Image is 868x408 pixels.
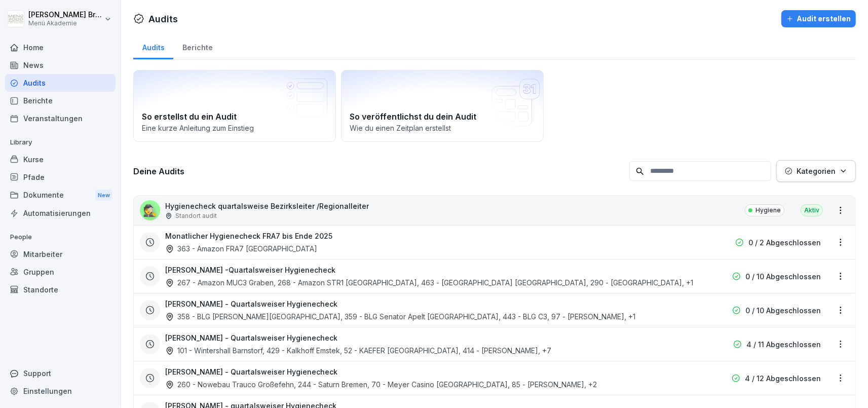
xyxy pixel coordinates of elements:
p: 4 / 11 Abgeschlossen [746,339,821,350]
p: Eine kurze Anleitung zum Einstieg [142,123,327,133]
a: Kurse [5,151,116,168]
button: Kategorien [776,160,856,182]
a: Pfade [5,168,116,186]
button: Audit erstellen [781,10,856,27]
p: Wie du einen Zeitplan erstellst [350,123,535,133]
a: Einstellungen [5,382,116,400]
div: 267 - Amazon MUC3 Graben, 268 - Amazon STR1 [GEOGRAPHIC_DATA], 463 - [GEOGRAPHIC_DATA] [GEOGRAPHI... [165,277,693,288]
p: 4 / 12 Abgeschlossen [745,373,821,384]
div: 363 - Amazon FRA7 [GEOGRAPHIC_DATA] [165,243,317,254]
div: 358 - BLG [PERSON_NAME][GEOGRAPHIC_DATA], 359 - BLG Senator Apelt [GEOGRAPHIC_DATA], 443 - BLG C3... [165,311,635,322]
h3: [PERSON_NAME] - Quartalsweiser Hygienecheck [165,299,337,309]
div: Audit erstellen [786,13,851,24]
p: 0 / 10 Abgeschlossen [745,305,821,316]
h3: [PERSON_NAME] - Quartalsweiser Hygienecheck [165,366,337,377]
a: So veröffentlichst du dein AuditWie du einen Zeitplan erstellst [341,70,544,142]
div: Dokumente [5,186,116,205]
h3: Monatlicher Hygienecheck FRA7 bis Ende 2025 [165,231,332,241]
p: Hygiene [756,206,781,215]
h1: Audits [148,12,178,26]
p: Menü Akademie [28,20,102,27]
a: Standorte [5,281,116,299]
p: Library [5,134,116,151]
a: Audits [5,74,116,92]
a: Automatisierungen [5,204,116,222]
p: Standort audit [175,211,217,220]
a: Mitarbeiter [5,245,116,263]
p: People [5,229,116,245]
p: [PERSON_NAME] Bruns [28,11,102,19]
a: Berichte [5,92,116,109]
a: Veranstaltungen [5,109,116,127]
a: So erstellst du ein AuditEine kurze Anleitung zum Einstieg [133,70,336,142]
h3: [PERSON_NAME] - Quartalsweiser Hygienecheck [165,332,337,343]
a: Berichte [173,33,221,59]
div: 260 - Nowebau Trauco Großefehn, 244 - Saturn Bremen, 70 - Meyer Casino [GEOGRAPHIC_DATA], 85 - [P... [165,379,597,390]
a: News [5,56,116,74]
p: Hygienecheck quartalsweise Bezirksleiter /Regionalleiter [165,201,369,211]
p: Kategorien [797,166,836,176]
div: New [95,190,112,201]
div: Support [5,364,116,382]
h2: So veröffentlichst du dein Audit [350,110,535,123]
p: 0 / 2 Abgeschlossen [748,237,821,248]
a: Audits [133,33,173,59]
a: Gruppen [5,263,116,281]
div: Aktiv [801,204,823,216]
a: Home [5,39,116,56]
a: DokumenteNew [5,186,116,205]
h3: Deine Audits [133,166,624,177]
h3: [PERSON_NAME] -Quartalsweiser Hygienecheck [165,265,335,275]
p: 0 / 10 Abgeschlossen [745,271,821,282]
div: 🕵️ [140,200,160,220]
div: 101 - Wintershall Barnstorf, 429 - Kalkhoff Emstek, 52 - KAEFER [GEOGRAPHIC_DATA], 414 - [PERSON_... [165,345,551,356]
h2: So erstellst du ein Audit [142,110,327,123]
